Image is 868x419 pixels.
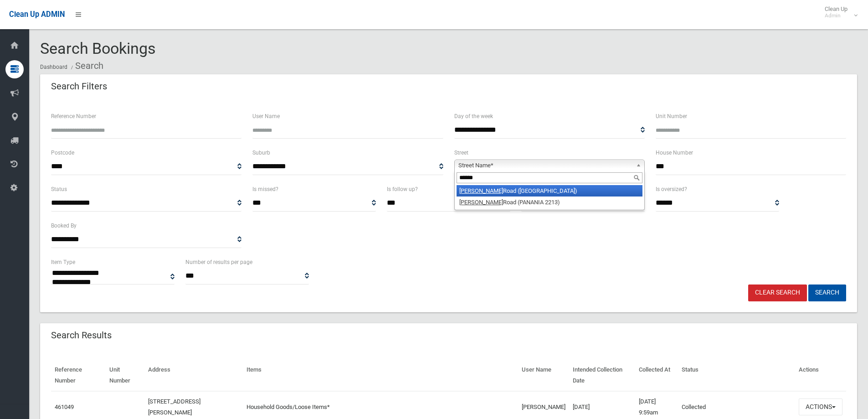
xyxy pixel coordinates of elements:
[185,257,252,267] label: Number of results per page
[51,221,77,231] label: Booked By
[656,184,687,194] label: Is oversized?
[459,199,503,206] em: [PERSON_NAME]
[820,5,857,19] span: Clean Up
[569,360,635,391] th: Intended Collection Date
[457,197,642,208] li: Road (PANANIA 2213)
[69,57,103,74] li: Search
[106,360,144,391] th: Unit Number
[459,187,503,194] em: [PERSON_NAME]
[457,185,642,197] li: Road ([GEOGRAPHIC_DATA])
[51,360,106,391] th: Reference Number
[518,360,569,391] th: User Name
[51,257,75,267] label: Item Type
[454,111,493,121] label: Day of the week
[148,398,200,416] a: [STREET_ADDRESS][PERSON_NAME]
[656,148,693,158] label: House Number
[808,285,846,301] button: Search
[748,285,807,301] a: Clear Search
[678,360,795,391] th: Status
[55,403,74,410] a: 461049
[40,39,156,57] span: Search Bookings
[252,148,270,158] label: Suburb
[799,398,842,415] button: Actions
[825,12,847,19] small: Admin
[40,78,118,95] header: Search Filters
[252,111,280,121] label: User Name
[458,160,632,171] span: Street Name*
[51,148,74,158] label: Postcode
[51,111,96,121] label: Reference Number
[795,360,846,391] th: Actions
[40,64,67,70] a: Dashboard
[9,10,65,19] span: Clean Up ADMIN
[454,148,468,158] label: Street
[656,111,687,121] label: Unit Number
[51,184,67,194] label: Status
[40,326,123,344] header: Search Results
[635,360,678,391] th: Collected At
[252,184,278,194] label: Is missed?
[144,360,243,391] th: Address
[243,360,518,391] th: Items
[387,184,418,194] label: Is follow up?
